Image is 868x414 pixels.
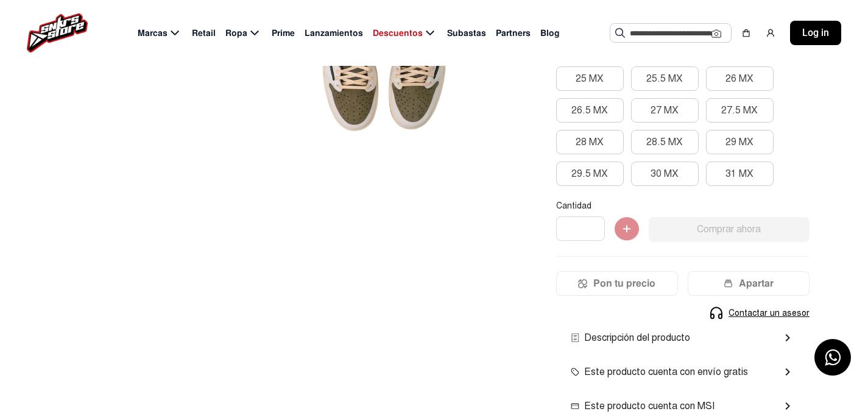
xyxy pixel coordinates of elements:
button: Comprar ahora [649,217,810,241]
button: 29 MX [706,130,774,154]
button: 27 MX [631,98,699,123]
span: Este producto cuenta con envío gratis [571,365,748,379]
span: Partners [496,27,531,40]
p: Cantidad [556,201,810,212]
button: 28 MX [556,130,624,154]
mat-icon: chevron_right [780,330,795,345]
img: msi [571,402,579,410]
button: Pon tu precio [556,271,678,296]
mat-icon: chevron_right [780,399,795,413]
span: Lanzamientos [305,27,363,40]
span: Contactar un asesor [729,307,810,319]
button: 25 MX [556,66,624,91]
img: Agregar al carrito [615,217,639,241]
img: shopping [741,28,751,38]
button: 29.5 MX [556,162,624,186]
button: 30 MX [631,162,699,186]
button: 26.5 MX [556,98,624,123]
span: Blog [540,27,560,40]
span: Descuentos [373,27,423,40]
span: Ropa [225,27,247,40]
span: Subastas [447,27,486,40]
span: Descripción del producto [571,330,690,345]
button: 27.5 MX [706,98,774,123]
mat-icon: chevron_right [780,365,795,379]
img: logo [27,13,88,52]
img: Icon.png [578,279,587,288]
img: Buscar [615,28,625,38]
span: Prime [272,27,295,40]
button: 31 MX [706,162,774,186]
button: Apartar [688,271,810,296]
button: 25.5 MX [631,66,699,91]
button: 28.5 MX [631,130,699,154]
img: user [766,28,775,38]
img: envio [571,334,579,342]
img: wallet-05.png [724,279,733,288]
button: 26 MX [706,66,774,91]
span: Log in [802,26,829,40]
span: Retail [192,27,216,40]
span: Este producto cuenta con MSI [571,399,715,413]
span: Marcas [138,27,168,40]
img: envio [571,368,579,376]
img: Cámara [711,29,721,38]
